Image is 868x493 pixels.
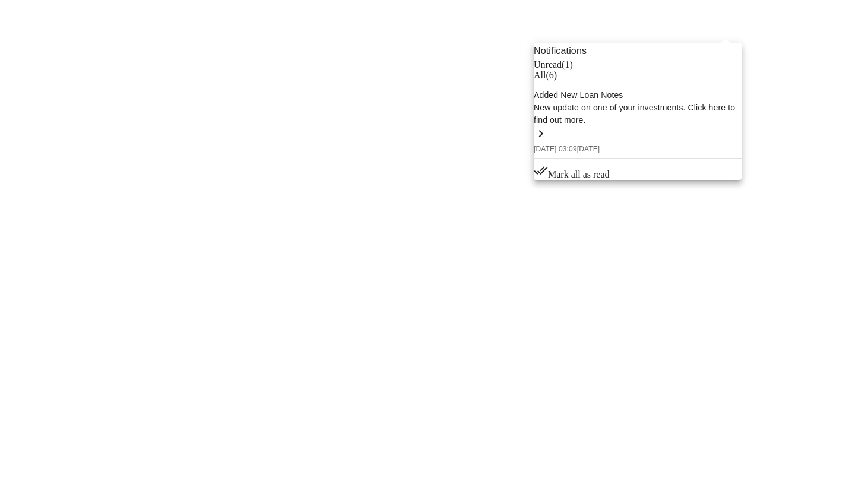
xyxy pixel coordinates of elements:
[548,169,610,179] span: Mark all as read
[534,70,546,80] span: All
[534,89,742,102] div: Added New Loan Notes
[577,145,600,153] span: [DATE]
[534,46,587,56] span: Notifications
[562,59,573,69] span: ( 1 )
[546,70,557,80] span: ( 6 )
[534,102,742,127] div: New update on one of your investments. Click here to find out more.
[534,145,577,153] span: [DATE] 03:09
[534,59,562,69] span: Unread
